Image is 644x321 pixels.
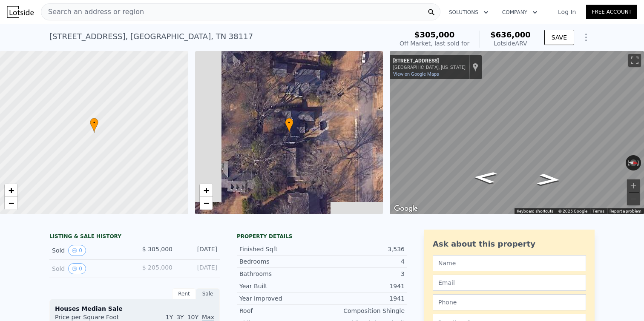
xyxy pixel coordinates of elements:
a: Show location on map [472,62,478,72]
div: [GEOGRAPHIC_DATA], [US_STATE] [393,65,466,70]
div: Finished Sqft [239,245,322,253]
a: Log In [548,8,586,16]
a: Zoom out [200,197,213,210]
button: Company [495,5,544,20]
button: Keyboard shortcuts [517,208,553,214]
div: Sold [52,263,128,274]
div: Lotside ARV [490,39,531,48]
span: 10Y [187,314,198,321]
button: Toggle fullscreen view [628,54,641,67]
a: Terms (opens in new tab) [592,209,604,213]
button: Solutions [442,5,495,20]
span: $636,000 [490,30,531,39]
a: Zoom in [5,184,17,197]
img: Lotside [7,6,34,18]
div: 1941 [322,282,405,290]
div: Composition Shingle [322,307,405,315]
span: Search an address or region [41,7,144,17]
span: + [9,185,14,196]
div: Map [390,51,644,214]
a: Free Account [586,5,637,19]
div: • [90,118,98,133]
button: View historical data [68,263,86,274]
div: Off Market, last sold for [400,39,469,48]
div: Ask about this property [433,238,586,250]
button: Rotate clockwise [637,155,641,170]
button: Rotate counterclockwise [626,155,630,170]
path: Go South, Williamsburg Ln [463,169,507,186]
div: 3,536 [322,245,405,253]
div: Bathrooms [239,270,322,278]
div: • [285,118,293,133]
span: • [90,119,98,127]
a: Report a problem [609,209,641,213]
div: Roof [239,307,322,315]
span: $ 305,000 [142,246,172,253]
input: Phone [433,294,586,310]
button: View historical data [68,245,86,256]
div: Sold [52,245,128,256]
div: Bedrooms [239,257,322,266]
span: 3Y [176,314,184,321]
div: Rent [172,288,196,299]
span: − [9,198,14,208]
span: $ 205,000 [142,264,172,271]
span: • [285,119,293,127]
button: Zoom in [627,179,640,192]
div: Houses Median Sale [55,304,214,313]
div: [STREET_ADDRESS] , [GEOGRAPHIC_DATA] , TN 38117 [49,31,253,43]
button: Reset the view [625,159,641,167]
div: Street View [390,51,644,214]
span: $305,000 [414,30,455,39]
button: SAVE [544,30,574,45]
a: Open this area in Google Maps (opens a new window) [392,203,420,214]
div: 4 [322,257,405,266]
div: Property details [237,233,407,240]
div: 3 [322,270,405,278]
span: © 2025 Google [558,209,587,213]
div: [DATE] [179,245,217,256]
div: [STREET_ADDRESS] [393,58,466,65]
div: Year Improved [239,294,322,303]
input: Email [433,275,586,291]
span: − [203,198,209,208]
a: View on Google Maps [393,71,439,77]
input: Name [433,255,586,271]
img: Google [392,203,420,214]
div: [DATE] [179,263,217,274]
div: LISTING & SALE HISTORY [49,233,220,241]
button: Zoom out [627,193,640,205]
div: Year Built [239,282,322,290]
div: 1941 [322,294,405,303]
span: 1Y [166,314,173,321]
span: + [203,185,209,196]
a: Zoom in [200,184,213,197]
button: Show Options [578,29,595,46]
a: Zoom out [5,197,17,210]
div: Sale [196,288,220,299]
path: Go North, Williamsburg Ln [527,171,570,188]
